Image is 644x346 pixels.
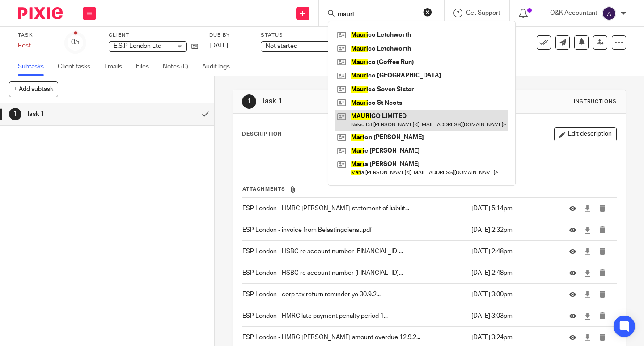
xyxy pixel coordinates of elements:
span: Get Support [466,10,500,16]
span: E.S.P London Ltd [114,43,161,49]
a: Download [584,333,591,342]
span: [DATE] [209,43,228,49]
p: ESP London - corp tax return reminder ye 30.9.2... [242,290,466,299]
p: ESP London - HSBC re account number [FINANCIAL_ID]... [242,247,466,256]
p: ESP London - HSBC re account number [FINANCIAL_ID]... [242,269,466,278]
label: Client [109,32,198,39]
p: ESP London - HMRC late payment penalty period 1... [242,312,466,320]
p: [DATE] 2:32pm [471,226,556,235]
div: Post [18,41,54,50]
input: Search [337,11,417,19]
p: ESP London - invoice from Belastingdienst.pdf [242,226,466,235]
a: Download [584,247,591,256]
span: Attachments [242,187,285,192]
a: Download [584,269,591,278]
button: Edit description [554,127,617,141]
button: + Add subtask [9,81,58,97]
label: Due by [209,32,250,39]
p: ESP London - HMRC [PERSON_NAME] statement of liabilit... [242,204,466,213]
p: [DATE] 3:00pm [471,290,556,299]
img: Pixie [18,7,63,19]
p: [DATE] 3:03pm [471,312,556,320]
a: Download [584,226,591,235]
h1: Task 1 [261,97,449,106]
label: Task [18,32,54,39]
a: Emails [104,58,129,76]
p: O&K Accountant [550,9,597,17]
div: 0 [71,37,80,47]
a: Audit logs [202,58,237,76]
div: 1 [9,108,21,120]
small: /1 [75,40,80,45]
h1: Task 1 [26,107,134,121]
p: [DATE] 3:24pm [471,333,556,342]
a: Files [136,58,156,76]
p: [DATE] 2:48pm [471,269,556,278]
a: Subtasks [18,58,51,76]
a: Notes (0) [163,58,195,76]
label: Status [261,32,350,39]
a: Download [584,290,591,299]
p: Description [242,131,282,138]
img: svg%3E [602,6,616,21]
p: [DATE] 5:14pm [471,204,556,213]
span: Not started [266,43,297,49]
button: Clear [423,8,432,17]
a: Download [584,204,591,213]
div: Instructions [574,98,617,105]
p: [DATE] 2:48pm [471,247,556,256]
div: 1 [242,94,256,109]
a: Client tasks [58,58,97,76]
a: Download [584,312,591,320]
p: ESP London - HMRC [PERSON_NAME] amount overdue 12.9.2... [242,333,466,342]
